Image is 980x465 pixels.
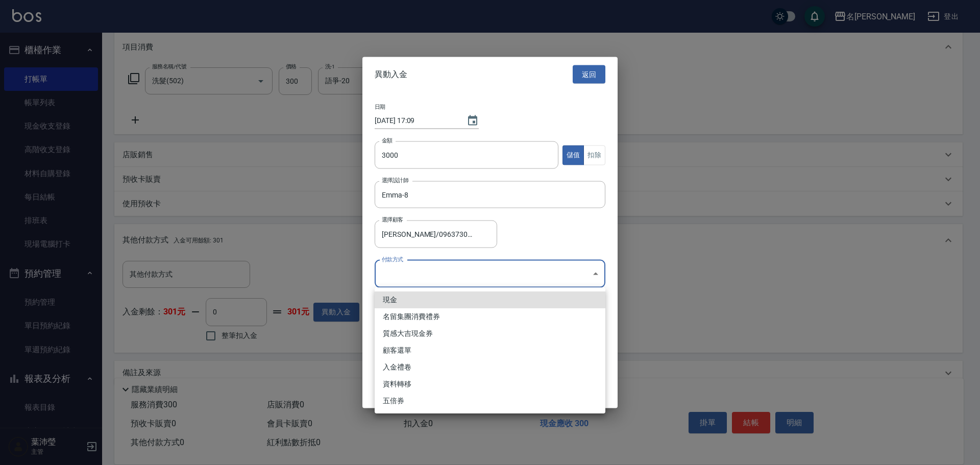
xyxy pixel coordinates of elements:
[375,393,605,409] li: 五倍券
[375,376,605,393] li: 資料轉移
[375,342,605,359] li: 顧客還單
[375,359,605,376] li: 入金禮卷
[375,308,605,325] li: 名留集團消費禮券
[375,325,605,342] li: 質感大吉現金券
[375,291,605,308] li: 現金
